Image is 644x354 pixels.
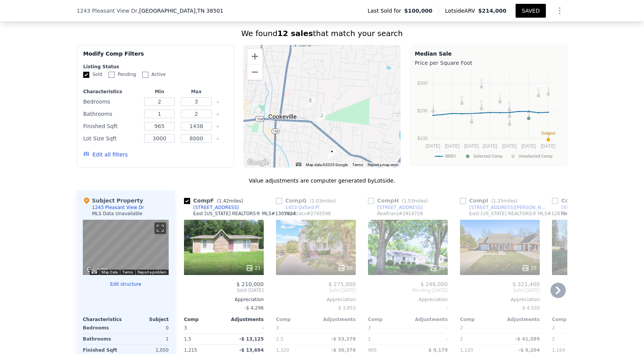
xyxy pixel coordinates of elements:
[368,325,371,331] span: 3
[184,287,264,293] span: Sold [DATE]
[193,211,296,217] div: East [US_STATE] REALTORS® MLS # 1305924
[184,334,222,344] div: 1.5
[417,81,428,86] text: $300
[445,7,478,15] span: Lotside ARV
[138,7,223,15] span: , [GEOGRAPHIC_DATA]
[276,287,356,293] span: Sold [DATE]
[108,71,136,78] label: Pending
[377,204,423,211] div: [STREET_ADDRESS]
[527,109,531,114] text: A
[83,50,228,64] div: Modify Comp Filters
[368,296,448,303] div: Appreciation
[552,204,607,211] a: [STREET_ADDRESS]
[83,197,143,204] div: Subject Property
[404,7,433,15] span: $100,000
[142,72,148,78] input: Active
[193,204,239,211] div: [STREET_ADDRESS]
[184,296,264,303] div: Appreciation
[377,211,423,217] div: Realtracs # 2914729
[216,125,219,128] button: Clear
[142,71,166,78] label: Active
[184,204,239,211] a: [STREET_ADDRESS]
[224,316,264,323] div: Adjustments
[83,323,124,333] div: Bedrooms
[460,334,498,344] div: 2
[278,29,313,38] strong: 12 sales
[460,296,540,303] div: Appreciation
[331,336,356,342] span: -$ 53,378
[127,323,169,333] div: 0
[306,97,315,110] div: 649 Freeze St
[460,204,549,211] a: [STREET_ADDRESS][PERSON_NAME]
[488,198,521,204] span: ( miles)
[502,143,517,149] text: [DATE]
[409,334,448,344] div: -
[519,154,552,159] text: Unselected Comp
[430,264,445,272] div: 25
[83,72,89,78] input: Sold
[83,334,124,344] div: Bathrooms
[464,143,479,149] text: [DATE]
[561,211,607,217] div: Realtracs # 2767319
[338,264,353,272] div: 26
[541,143,555,149] text: [DATE]
[508,107,511,112] text: G
[102,270,118,275] button: Map Data
[338,305,356,311] span: $ 3,853
[541,131,555,135] text: Subject
[480,78,483,82] text: D
[108,72,115,78] input: Pending
[184,197,246,204] div: Comp F
[415,50,562,58] div: Median Sale
[368,7,404,15] span: Last Sold for
[179,89,213,95] div: Max
[83,220,169,275] div: Street View
[216,113,219,116] button: Clear
[368,197,431,204] div: Comp H
[552,347,565,353] span: 1,164
[537,87,540,91] text: C
[399,198,431,204] span: ( miles)
[519,347,540,353] span: -$ 9,204
[317,323,356,333] div: -
[83,121,140,132] div: Finished Sqft
[276,204,319,211] a: 1453 Oxford Pl
[460,316,500,323] div: Comp
[216,100,219,104] button: Clear
[239,347,264,353] span: -$ 13,694
[352,163,363,167] a: Terms (opens in new tab)
[247,64,263,80] button: Zoom out
[508,101,511,106] text: K
[552,3,567,18] button: Show Options
[561,204,607,211] div: [STREET_ADDRESS]
[214,198,246,204] span: ( miles)
[469,204,549,211] div: [STREET_ADDRESS][PERSON_NAME]
[368,287,448,293] span: Pending [DATE]
[245,305,264,311] span: -$ 4,296
[316,316,356,323] div: Adjustments
[92,204,144,211] div: 1243 Pleasant View Dr
[83,133,140,144] div: Lot Size Sqft
[225,323,264,333] div: -
[501,323,540,333] div: -
[432,102,434,107] text: I
[83,64,228,70] div: Listing Status
[276,316,316,323] div: Comp
[184,316,224,323] div: Comp
[285,211,331,217] div: Realtracs # 2745598
[415,68,562,164] svg: A chart.
[417,136,428,141] text: $100
[500,316,540,323] div: Adjustments
[473,154,503,159] text: Selected Comp
[247,49,263,64] button: Zoom in
[83,281,169,287] button: Edit structure
[276,347,289,353] span: 1,320
[92,270,97,273] button: Keyboard shortcuts
[329,281,356,287] span: $ 275,000
[470,113,473,117] text: E
[415,58,562,68] div: Price per Square Foot
[429,347,448,353] span: $ 9,179
[276,325,279,331] span: 3
[77,177,567,184] div: Value adjustments are computer generated by Lotside .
